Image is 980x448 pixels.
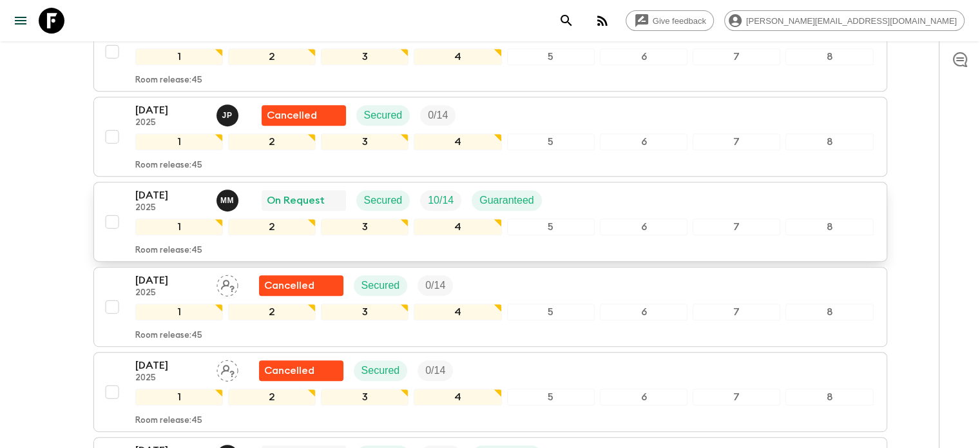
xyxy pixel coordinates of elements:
[693,219,780,235] div: 7
[228,304,316,320] div: 2
[507,48,595,65] div: 5
[693,48,780,65] div: 7
[216,278,238,289] span: Assign pack leader
[228,48,316,65] div: 2
[135,118,206,128] p: 2025
[785,219,873,235] div: 8
[646,16,713,26] span: Give feedback
[693,389,780,405] div: 7
[414,389,501,405] div: 4
[600,389,687,405] div: 6
[600,304,687,320] div: 6
[414,48,501,65] div: 4
[724,10,965,31] div: [PERSON_NAME][EMAIL_ADDRESS][DOMAIN_NAME]
[135,133,223,150] div: 1
[600,133,687,150] div: 6
[93,12,887,92] button: [DATE]2025Assign pack leaderFlash Pack cancellationSecuredTrip Fill12345678Room release:45
[135,75,202,86] p: Room release: 45
[135,219,223,235] div: 1
[228,219,316,235] div: 2
[428,108,448,123] p: 0 / 14
[361,363,400,378] p: Secured
[216,364,238,374] span: Assign pack leader
[600,219,687,235] div: 6
[228,133,316,150] div: 2
[216,190,241,211] button: MM
[354,360,408,381] div: Secured
[135,246,202,256] p: Room release: 45
[135,188,206,203] p: [DATE]
[785,48,873,65] div: 8
[135,102,206,118] p: [DATE]
[507,304,595,320] div: 5
[220,195,234,206] p: M M
[267,108,317,123] p: Cancelled
[626,10,714,31] a: Give feedback
[135,273,206,288] p: [DATE]
[507,219,595,235] div: 5
[364,108,403,123] p: Secured
[93,97,887,177] button: [DATE]2025Josefina PaezFlash Pack cancellationSecuredTrip Fill12345678Room release:45
[785,133,873,150] div: 8
[135,288,206,298] p: 2025
[135,331,202,341] p: Room release: 45
[216,104,241,126] button: JP
[135,389,223,405] div: 1
[321,389,408,405] div: 3
[264,363,314,378] p: Cancelled
[507,389,595,405] div: 5
[216,108,241,119] span: Josefina Paez
[553,8,579,34] button: search adventures
[93,182,887,262] button: [DATE]2025Mariana MartinsOn RequestSecuredTrip FillGuaranteed12345678Room release:45
[267,193,325,208] p: On Request
[135,304,223,320] div: 1
[8,8,34,34] button: menu
[216,193,241,204] span: Mariana Martins
[222,110,233,121] p: J P
[479,193,534,208] p: Guaranteed
[262,105,346,126] div: Flash Pack cancellation
[425,363,445,378] p: 0 / 14
[259,275,343,296] div: Flash Pack cancellation
[420,105,456,126] div: Trip Fill
[135,358,206,373] p: [DATE]
[356,105,410,126] div: Secured
[507,133,595,150] div: 5
[135,48,223,65] div: 1
[93,267,887,347] button: [DATE]2025Assign pack leaderFlash Pack cancellationSecuredTrip Fill12345678Room release:45
[264,278,314,293] p: Cancelled
[600,48,687,65] div: 6
[785,304,873,320] div: 8
[259,360,343,381] div: Flash Pack cancellation
[321,48,408,65] div: 3
[739,16,964,26] span: [PERSON_NAME][EMAIL_ADDRESS][DOMAIN_NAME]
[135,416,202,426] p: Room release: 45
[135,203,206,213] p: 2025
[135,373,206,384] p: 2025
[228,389,316,405] div: 2
[693,133,780,150] div: 7
[693,304,780,320] div: 7
[785,389,873,405] div: 8
[418,360,453,381] div: Trip Fill
[93,352,887,432] button: [DATE]2025Assign pack leaderFlash Pack cancellationSecuredTrip Fill12345678Room release:45
[135,161,202,171] p: Room release: 45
